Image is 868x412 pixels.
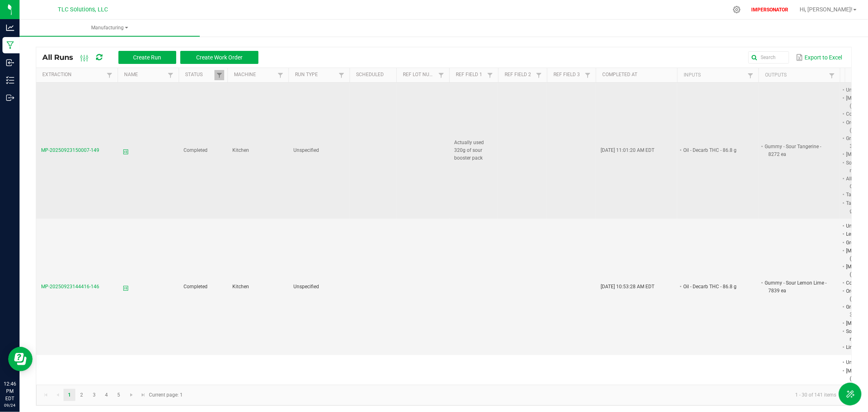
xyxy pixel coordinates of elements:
a: ExtractionSortable [42,72,104,78]
a: Ref Field 3Sortable [553,72,582,78]
span: MP-20250923144416-146 [41,284,99,289]
span: Completed [184,147,208,153]
a: Filter [105,70,114,80]
a: ScheduledSortable [356,72,393,78]
a: Filter [275,70,285,80]
span: Kitchen [232,147,249,153]
a: Page 2 [76,389,87,401]
button: Toggle Menu [839,383,861,405]
a: Manufacturing [20,20,200,37]
p: IMPERSONATOR [748,6,791,13]
a: MachineSortable [234,72,275,78]
li: Gummy - Sour Tangerine - 8272 ea [763,142,828,158]
inline-svg: Analytics [6,24,14,32]
a: Go to the last page [137,389,149,401]
button: Create Work Order [180,51,258,64]
input: Search [748,51,789,64]
li: Oil - Decarb THC - 86.8 g [682,283,746,291]
iframe: Resource center [8,347,33,371]
a: Ref Field 1Sortable [456,72,485,78]
span: TLC Solutions, LLC [58,6,108,13]
th: Inputs [677,68,759,83]
button: Export to Excel [794,50,844,64]
span: MP-20250923150007-149 [41,147,99,153]
inline-svg: Manufacturing [6,41,14,49]
kendo-pager: Current page: 1 [36,385,851,405]
kendo-pager-info: 1 - 30 of 141 items [188,388,843,402]
span: Unspecified [293,147,319,153]
a: Filter [534,70,544,80]
a: Completed AtSortable [602,72,674,78]
p: 09/24 [4,402,16,408]
a: Filter [166,70,175,80]
inline-svg: Outbound [6,94,14,102]
a: Filter [485,70,495,80]
span: Create Work Order [196,54,243,61]
a: Filter [337,70,346,80]
a: NameSortable [124,72,165,78]
a: Filter [583,70,593,80]
span: Kitchen [232,284,249,289]
span: Unspecified [293,284,319,289]
div: All Runs [42,50,265,64]
span: [DATE] 10:53:28 AM EDT [601,284,654,289]
a: Filter [436,70,446,80]
span: Completed [184,284,208,289]
span: Create Run [133,54,161,61]
li: Gummy - Sour Lemon Lime - 7839 ea [763,279,828,295]
span: Go to the last page [140,392,146,398]
a: Go to the next page [125,389,137,401]
span: Manufacturing [20,24,200,31]
span: Go to the next page [128,392,135,398]
a: Filter [827,70,837,81]
a: Page 3 [88,389,100,401]
li: Oil - Decarb THC - 86.8 g [682,146,746,154]
inline-svg: Inventory [6,76,14,84]
a: StatusSortable [185,72,214,78]
th: Outputs [759,68,840,83]
a: Page 4 [101,389,112,401]
a: Page 1 [63,389,75,401]
a: Ref Field 2Sortable [505,72,533,78]
span: [DATE] 11:01:20 AM EDT [601,147,654,153]
button: Create Run [118,51,176,64]
span: Hi, [PERSON_NAME]! [800,6,853,13]
a: Filter [746,70,755,81]
span: Actually used 320g of sour booster pack [454,140,484,161]
a: Page 5 [113,389,125,401]
a: Filter [214,70,224,80]
p: 12:46 PM EDT [4,380,16,402]
a: Run TypeSortable [295,72,336,78]
div: Manage settings [732,6,742,13]
inline-svg: Inbound [6,59,14,67]
a: Ref Lot NumberSortable [403,72,436,78]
